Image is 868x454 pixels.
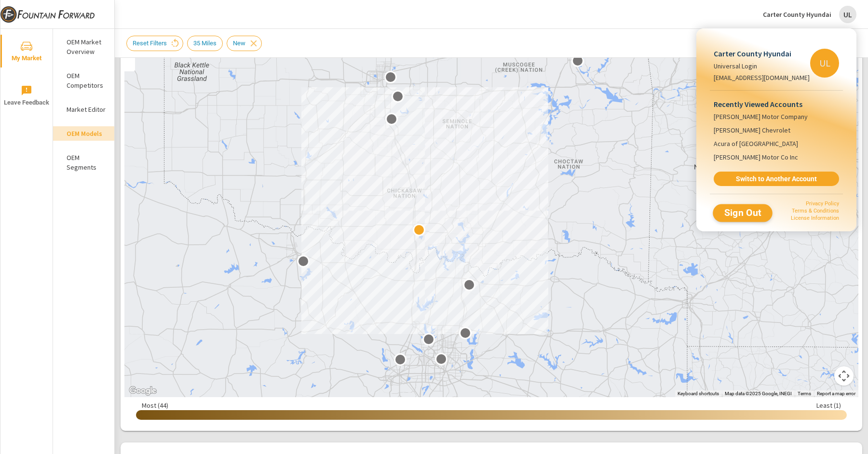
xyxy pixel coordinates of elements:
p: Carter County Hyundai [714,48,810,59]
p: Recently Viewed Accounts [714,98,839,110]
a: License Information [791,215,839,221]
p: [EMAIL_ADDRESS][DOMAIN_NAME] [714,73,810,82]
span: Sign Out [721,208,765,217]
p: Universal Login [714,61,810,71]
button: Sign Out [713,204,773,222]
span: Switch to Another Account [719,174,834,183]
span: [PERSON_NAME] Chevrolet [714,125,790,135]
span: Acura of [GEOGRAPHIC_DATA] [714,139,798,148]
a: Switch to Another Account [714,172,839,186]
span: [PERSON_NAME] Motor Company [714,112,808,121]
span: [PERSON_NAME] Motor Co Inc [714,152,798,162]
a: Terms & Conditions [792,208,839,214]
div: UL [810,49,839,78]
a: Privacy Policy [806,200,839,207]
